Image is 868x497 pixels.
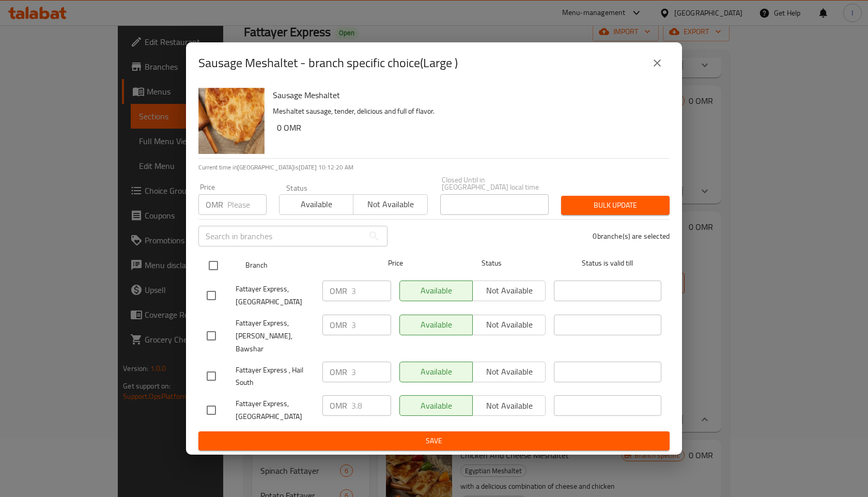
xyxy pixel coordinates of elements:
p: Current time in [GEOGRAPHIC_DATA] is [DATE] 10:12:20 AM [198,163,670,172]
input: Search in branches [198,226,364,246]
span: Not available [358,197,423,212]
input: Please enter price [227,194,267,215]
span: Bulk update [569,199,661,212]
span: Branch [245,259,353,272]
input: Please enter price [351,395,391,416]
h6: 0 OMR [277,120,661,135]
button: Save [198,431,670,451]
p: OMR [330,366,347,378]
p: OMR [206,198,223,211]
span: Status is valid till [554,257,661,270]
p: OMR [330,319,347,331]
p: 0 branche(s) are selected [593,231,670,241]
input: Please enter price [351,362,391,382]
button: Available [279,194,353,215]
button: Not available [353,194,427,215]
p: OMR [330,285,347,297]
span: Fattayer Express, [GEOGRAPHIC_DATA] [236,283,314,308]
h2: Sausage Meshaltet - branch specific choice(Large ) [198,55,458,71]
span: Status [438,257,546,270]
button: close [645,51,670,75]
img: Sausage Meshaltet [198,88,265,154]
h6: Sausage Meshaltet [273,88,661,102]
span: Price [361,257,430,270]
input: Please enter price [351,315,391,335]
span: Fattayer Express , Hail South [236,364,314,390]
span: Fattayer Express, [PERSON_NAME], Bawshar [236,317,314,355]
button: Bulk update [561,196,670,215]
p: Meshaltet sausage, tender, delicious and full of flavor. [273,105,661,118]
span: Fattayer Express, [GEOGRAPHIC_DATA] [236,397,314,423]
span: Save [207,434,661,447]
span: Available [284,197,349,212]
p: OMR [330,399,347,412]
input: Please enter price [351,281,391,301]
